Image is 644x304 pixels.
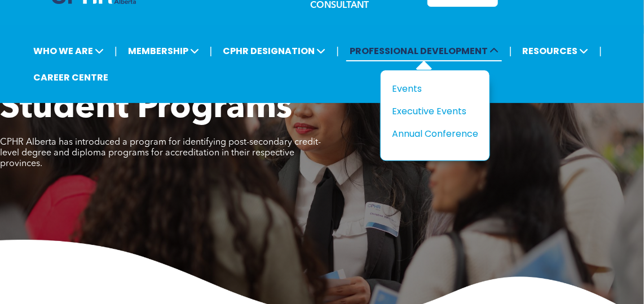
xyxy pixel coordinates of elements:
span: RESOURCES [519,41,592,61]
li: | [336,39,339,62]
div: Events [392,82,470,96]
span: PROFESSIONAL DEVELOPMENT [346,41,502,61]
li: | [509,39,512,62]
a: Annual Conference [392,127,478,141]
span: WHO WE ARE [30,41,107,61]
li: | [114,39,117,62]
li: | [210,39,213,62]
li: | [599,39,602,62]
span: CPHR DESIGNATION [219,41,329,61]
div: Executive Events [392,104,470,118]
a: Executive Events [392,104,478,118]
div: Annual Conference [392,127,470,141]
span: MEMBERSHIP [125,41,202,61]
a: CAREER CENTRE [30,67,112,88]
a: Events [392,82,478,96]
